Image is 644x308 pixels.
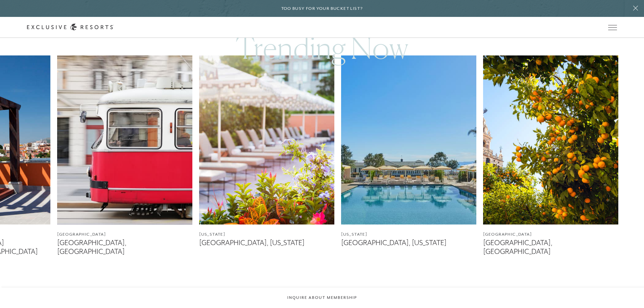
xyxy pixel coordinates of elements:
[199,239,334,247] figcaption: [GEOGRAPHIC_DATA], [US_STATE]
[483,231,618,238] figcaption: [GEOGRAPHIC_DATA]
[608,25,617,30] button: Open navigation
[199,55,334,247] a: [US_STATE][GEOGRAPHIC_DATA], [US_STATE]
[341,55,476,247] a: [US_STATE][GEOGRAPHIC_DATA], [US_STATE]
[281,5,363,12] h6: Too busy for your bucket list?
[341,239,476,247] figcaption: [GEOGRAPHIC_DATA], [US_STATE]
[57,231,192,238] figcaption: [GEOGRAPHIC_DATA]
[199,231,334,238] figcaption: [US_STATE]
[483,239,618,256] figcaption: [GEOGRAPHIC_DATA], [GEOGRAPHIC_DATA]
[483,55,618,256] a: [GEOGRAPHIC_DATA][GEOGRAPHIC_DATA], [GEOGRAPHIC_DATA]
[57,55,192,256] a: [GEOGRAPHIC_DATA][GEOGRAPHIC_DATA], [GEOGRAPHIC_DATA]
[57,239,192,256] figcaption: [GEOGRAPHIC_DATA], [GEOGRAPHIC_DATA]
[341,231,476,238] figcaption: [US_STATE]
